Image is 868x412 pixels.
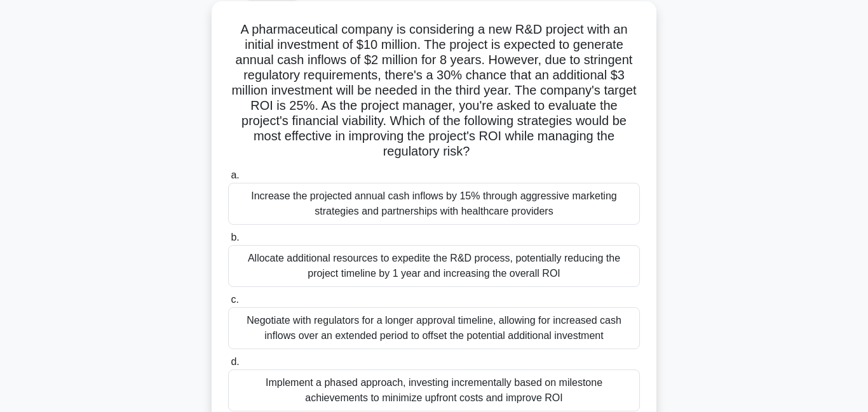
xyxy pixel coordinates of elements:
[228,369,640,411] div: Implement a phased approach, investing incrementally based on milestone achievements to minimize ...
[228,307,640,349] div: Negotiate with regulators for a longer approval timeline, allowing for increased cash inflows ove...
[228,183,640,225] div: Increase the projected annual cash inflows by 15% through aggressive marketing strategies and par...
[228,245,640,287] div: Allocate additional resources to expedite the R&D process, potentially reducing the project timel...
[231,294,238,305] span: c.
[231,169,239,180] span: a.
[231,232,239,243] span: b.
[231,356,239,367] span: d.
[227,22,641,160] h5: A pharmaceutical company is considering a new R&D project with an initial investment of $10 milli...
